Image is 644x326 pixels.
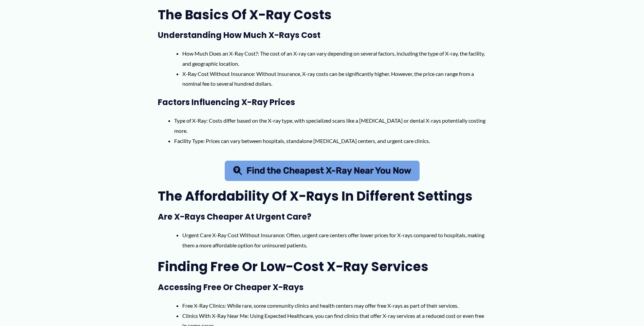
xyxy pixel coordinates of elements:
h3: Are X-Rays Cheaper at Urgent Care? [158,211,486,222]
h3: Factors Influencing X-Ray Prices [158,97,486,107]
li: X-Ray Cost Without Insurance: Without insurance, X-ray costs can be significantly higher. However... [182,69,486,89]
h3: Accessing Free or Cheaper X-Rays [158,282,486,292]
h3: Understanding How Much X-Rays Cost [158,30,486,40]
li: Free X-Ray Clinics: While rare, some community clinics and health centers may offer free X-rays a... [182,301,486,311]
li: How Much Does an X-Ray Cost?: The cost of an X-ray can vary depending on several factors, includi... [182,48,486,68]
span: Find the Cheapest X-Ray Near You Now [246,166,411,175]
h2: Finding Free or Low-Cost X-Ray Services [158,258,486,275]
h2: The Affordability of X-Rays in Different Settings [158,188,486,204]
li: Type of X-Ray: Costs differ based on the X-ray type, with specialized scans like a [MEDICAL_DATA]... [174,116,486,136]
a: Find the Cheapest X-Ray Near You Now [225,161,420,181]
h2: The Basics of X-Ray Costs [158,6,486,23]
li: Facility Type: Prices can vary between hospitals, standalone [MEDICAL_DATA] centers, and urgent c... [174,136,486,146]
li: Urgent Care X-Ray Cost Without Insurance: Often, urgent care centers offer lower prices for X-ray... [182,230,486,250]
